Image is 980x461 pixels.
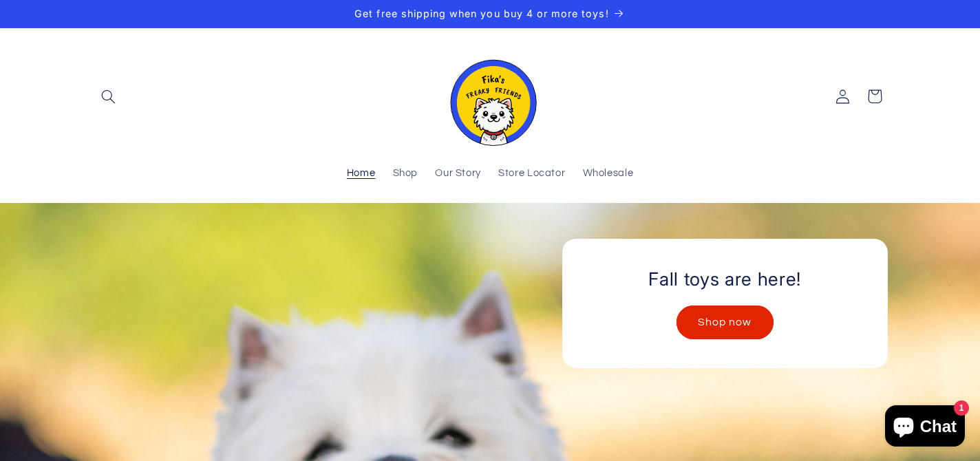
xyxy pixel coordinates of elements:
a: Home [338,159,384,189]
a: Wholesale [574,159,642,189]
span: Store Locator [498,167,565,180]
h2: Fall toys are here! [648,268,801,291]
a: Our Story [427,159,490,189]
span: Our Story [435,167,481,180]
inbox-online-store-chat: Shopify online store chat [881,405,969,450]
a: Shop now [677,305,774,339]
img: Fika's Freaky Friends [442,47,538,146]
span: Wholesale [583,167,634,180]
a: Fika's Freaky Friends [436,42,544,151]
summary: Search [93,81,125,112]
span: Shop [393,167,418,180]
a: Shop [384,159,427,189]
span: Get free shipping when you buy 4 or more toys! [354,8,608,19]
span: Home [347,167,376,180]
a: Store Locator [490,159,574,189]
